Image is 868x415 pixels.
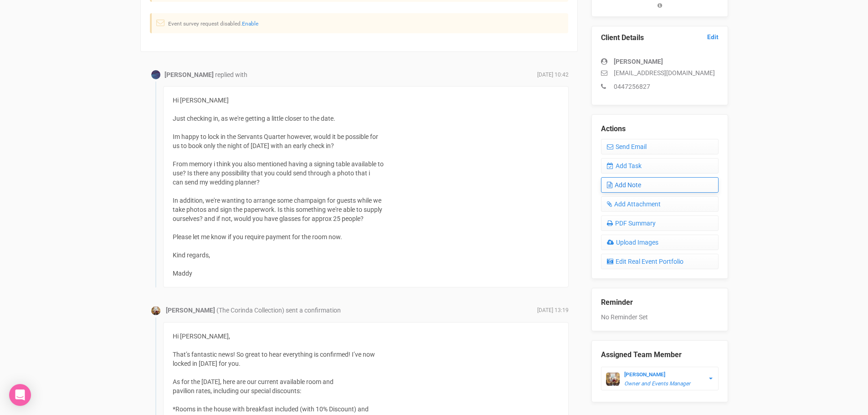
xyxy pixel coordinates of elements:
[601,288,719,322] div: No Reminder Set
[624,371,665,378] strong: [PERSON_NAME]
[601,33,719,43] legend: Client Details
[601,235,719,250] a: Upload Images
[601,215,719,231] a: PDF Summary
[166,307,215,314] strong: [PERSON_NAME]
[537,307,569,314] span: [DATE] 13:19
[601,196,719,212] a: Add Attachment
[216,307,341,314] span: (The Corinda Collection) sent a confirmation
[624,380,690,387] em: Owner and Events Manager
[614,58,663,65] strong: [PERSON_NAME]
[537,71,569,79] span: [DATE] 10:42
[707,33,719,41] a: Edit
[601,254,719,269] a: Edit Real Event Portfolio
[601,139,719,154] a: Send Email
[164,71,214,78] strong: [PERSON_NAME]
[151,70,160,79] img: Profile Image
[601,68,719,77] p: [EMAIL_ADDRESS][DOMAIN_NAME]
[151,306,160,315] img: open-uri20200520-4-1r8dlr4
[601,82,719,91] p: 0447256827
[601,297,719,308] legend: Reminder
[163,86,569,287] div: Hi [PERSON_NAME] Just checking in, as we're getting a little closer to the date. Im happy to lock...
[601,124,719,134] legend: Actions
[215,71,247,78] span: replied with
[606,372,620,386] img: open-uri20200520-4-1r8dlr4
[601,350,719,360] legend: Assigned Team Member
[168,20,258,27] small: Event survey request disabled.
[601,367,719,390] button: [PERSON_NAME] Owner and Events Manager
[9,384,31,406] div: Open Intercom Messenger
[242,20,258,27] a: Enable
[601,158,719,174] a: Add Task
[601,177,719,193] a: Add Note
